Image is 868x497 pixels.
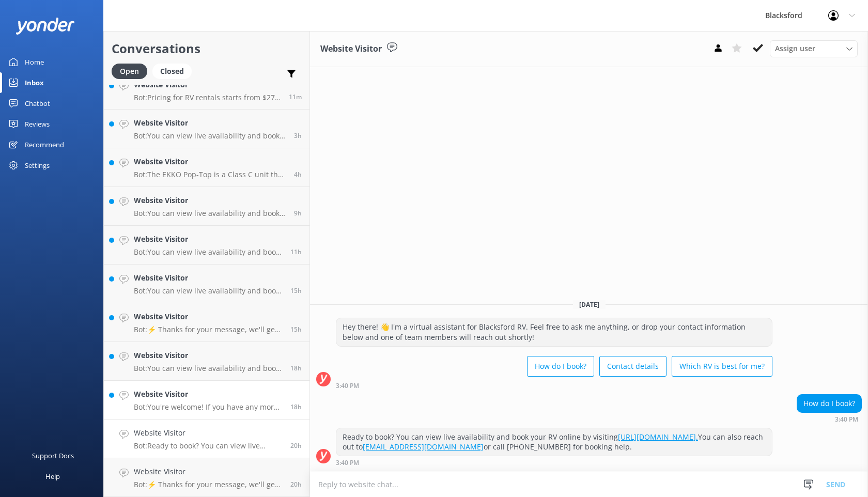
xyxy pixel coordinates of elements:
p: Bot: You can view live availability and book your RV online by visiting [URL][DOMAIN_NAME]. You c... [134,131,286,141]
a: [URL][DOMAIN_NAME]. [618,432,698,442]
a: Website VisitorBot:You can view live availability and book your RV online by visiting [URL][DOMAI... [104,265,309,303]
div: Open [112,64,147,79]
h4: Website Visitor [134,117,286,129]
a: [EMAIL_ADDRESS][DOMAIN_NAME] [363,442,484,452]
a: Website VisitorBot:You can view live availability and book your RV online by visiting [URL][DOMAI... [104,226,309,265]
p: Bot: Ready to book? You can view live availability and book your RV online by visiting [URL][DOMA... [134,441,283,451]
span: Sep 03 2025 02:15pm (UTC -06:00) America/Chihuahua [290,480,302,489]
h4: Website Visitor [134,156,286,167]
strong: 3:40 PM [336,383,359,389]
span: Sep 03 2025 04:28pm (UTC -06:00) America/Chihuahua [290,402,302,411]
img: yonder-white-logo.png [16,18,75,35]
h4: Website Visitor [134,466,283,477]
div: Sep 03 2025 02:40pm (UTC -06:00) America/Chihuahua [336,382,772,389]
a: Website VisitorBot:⚡ Thanks for your message, we'll get back to you as soon as we can. You're als... [104,458,309,497]
span: Sep 03 2025 02:40pm (UTC -06:00) America/Chihuahua [290,441,302,450]
h4: Website Visitor [134,350,283,361]
div: Sep 03 2025 02:40pm (UTC -06:00) America/Chihuahua [797,415,862,423]
p: Bot: You can view live availability and book your RV online by visiting [URL][DOMAIN_NAME]. [134,209,286,218]
p: Bot: ⚡ Thanks for your message, we'll get back to you as soon as we can. You're also welcome to k... [134,480,283,489]
a: Website VisitorBot:You can view live availability and book your RV online by visiting [URL][DOMAI... [104,110,309,148]
span: Sep 03 2025 04:50pm (UTC -06:00) America/Chihuahua [290,364,302,372]
a: Website VisitorBot:You can view live availability and book your RV online by visiting [URL][DOMAI... [104,342,309,381]
button: Contact details [599,356,667,377]
span: [DATE] [573,300,606,309]
a: Website VisitorBot:The EKKO Pop-Top is a Class C unit that sleeps and seats 4 people. It features... [104,148,309,187]
a: Website VisitorBot:You can view live availability and book your RV online by visiting [URL][DOMAI... [104,187,309,226]
h3: Website Visitor [320,42,382,56]
p: Bot: You can view live availability and book your RV online by visiting [URL][DOMAIN_NAME]. You c... [134,364,283,373]
h4: Website Visitor [134,427,283,439]
div: Settings [25,155,50,176]
a: Website VisitorBot:You're welcome! If you have any more questions, feel free to ask.18h [104,381,309,420]
a: Closed [152,65,197,76]
p: Bot: ⚡ Thanks for your message, we'll get back to you as soon as we can. You're also welcome to k... [134,325,283,334]
h2: Conversations [112,39,302,58]
p: Bot: The EKKO Pop-Top is a Class C unit that sleeps and seats 4 people. It features an AWD chassi... [134,170,286,179]
h4: Website Visitor [134,311,283,322]
div: Support Docs [32,445,74,466]
div: Sep 03 2025 02:40pm (UTC -06:00) America/Chihuahua [336,459,772,466]
span: Sep 04 2025 11:03am (UTC -06:00) America/Chihuahua [289,92,302,101]
h4: Website Visitor [134,234,283,245]
div: Chatbot [25,93,50,114]
a: Website VisitorBot:Pricing for RV rentals starts from $275 per day and varies based on location, ... [104,71,309,110]
p: Bot: Pricing for RV rentals starts from $275 per day and varies based on location, RV type, and t... [134,93,281,102]
h4: Website Visitor [134,195,286,206]
h4: Website Visitor [134,389,283,400]
div: Ready to book? You can view live availability and book your RV online by visiting You can also re... [336,428,772,456]
div: How do I book? [797,395,861,412]
strong: 3:40 PM [835,416,858,423]
div: Inbox [25,72,44,93]
div: Recommend [25,134,64,155]
span: Sep 04 2025 07:38am (UTC -06:00) America/Chihuahua [294,131,302,140]
span: Sep 03 2025 11:20pm (UTC -06:00) America/Chihuahua [290,247,302,256]
span: Sep 04 2025 06:43am (UTC -06:00) America/Chihuahua [294,170,302,179]
p: Bot: You're welcome! If you have any more questions, feel free to ask. [134,402,283,412]
div: Help [45,466,60,487]
div: Assign User [770,40,858,57]
span: Sep 03 2025 07:43pm (UTC -06:00) America/Chihuahua [290,286,302,295]
a: Open [112,65,152,76]
h4: Website Visitor [134,79,281,90]
button: Which RV is best for me? [672,356,772,377]
div: Reviews [25,114,50,134]
span: Sep 03 2025 07:43pm (UTC -06:00) America/Chihuahua [290,325,302,334]
a: Website VisitorBot:⚡ Thanks for your message, we'll get back to you as soon as we can. You're als... [104,303,309,342]
a: Website VisitorBot:Ready to book? You can view live availability and book your RV online by visit... [104,420,309,458]
div: Home [25,52,44,72]
div: Closed [152,64,192,79]
strong: 3:40 PM [336,460,359,466]
h4: Website Visitor [134,272,283,284]
span: Assign user [775,43,815,54]
div: Hey there! 👋 I'm a virtual assistant for Blacksford RV. Feel free to ask me anything, or drop you... [336,318,772,346]
p: Bot: You can view live availability and book your RV online by visiting [URL][DOMAIN_NAME]. You c... [134,247,283,257]
p: Bot: You can view live availability and book your RV online by visiting [URL][DOMAIN_NAME]. You c... [134,286,283,296]
button: How do I book? [527,356,594,377]
span: Sep 04 2025 01:30am (UTC -06:00) America/Chihuahua [294,209,302,218]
